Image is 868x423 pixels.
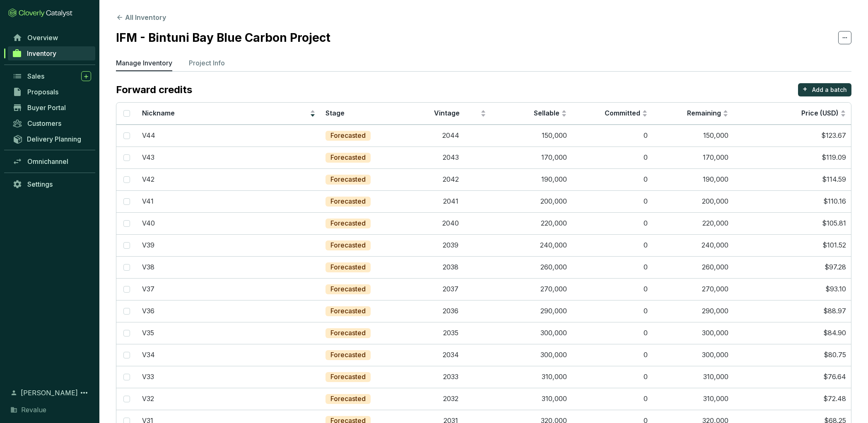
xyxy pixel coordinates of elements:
[8,116,95,130] a: Customers
[491,125,572,147] td: 150,000
[330,131,366,140] p: Forecasted
[491,234,572,256] td: 240,000
[21,405,46,415] span: Revalue
[733,300,851,322] td: $88.97
[330,307,366,316] p: Forecasted
[330,263,366,272] p: Forecasted
[330,197,366,206] p: Forecasted
[142,329,154,338] p: V35
[812,86,847,94] p: Add a batch
[733,322,851,344] td: $84.90
[330,285,366,294] p: Forecasted
[653,278,733,300] td: 270,000
[8,177,95,191] a: Settings
[653,366,733,388] td: 310,000
[410,366,491,388] td: 2033
[572,322,653,344] td: 0
[653,212,733,234] td: 220,000
[142,307,154,316] p: V36
[491,366,572,388] td: 310,000
[653,125,733,147] td: 150,000
[798,83,851,96] button: +Add a batch
[572,344,653,366] td: 0
[572,190,653,212] td: 0
[491,388,572,410] td: 310,000
[142,285,154,294] p: V37
[8,69,95,83] a: Sales
[116,83,192,96] p: Forward credits
[653,147,733,168] td: 170,000
[572,212,653,234] td: 0
[142,263,154,272] p: V38
[142,175,154,184] p: V42
[142,153,154,162] p: V43
[572,234,653,256] td: 0
[116,12,166,22] button: All Inventory
[142,351,155,360] p: V34
[572,278,653,300] td: 0
[653,234,733,256] td: 240,000
[27,157,68,166] span: Omnichannel
[8,132,95,146] a: Delivery Planning
[410,300,491,322] td: 2036
[733,366,851,388] td: $76.64
[330,329,366,338] p: Forecasted
[330,351,366,360] p: Forecasted
[410,168,491,190] td: 2042
[410,125,491,147] td: 2044
[330,153,366,162] p: Forecasted
[491,147,572,168] td: 170,000
[605,109,640,117] span: Committed
[733,256,851,278] td: $97.28
[733,278,851,300] td: $93.10
[733,190,851,212] td: $110.16
[434,109,460,117] span: Vintage
[733,147,851,168] td: $119.09
[491,322,572,344] td: 300,000
[410,190,491,212] td: 2041
[491,168,572,190] td: 190,000
[116,58,172,68] p: Manage Inventory
[142,241,154,250] p: V39
[8,154,95,168] a: Omnichannel
[330,175,366,184] p: Forecasted
[27,119,61,127] span: Customers
[572,388,653,410] td: 0
[21,388,78,398] span: [PERSON_NAME]
[491,190,572,212] td: 200,000
[410,322,491,344] td: 2035
[653,190,733,212] td: 200,000
[410,256,491,278] td: 2038
[733,125,851,147] td: $123.67
[653,344,733,366] td: 300,000
[27,72,44,80] span: Sales
[27,34,58,42] span: Overview
[572,366,653,388] td: 0
[491,300,572,322] td: 290,000
[733,212,851,234] td: $105.81
[653,300,733,322] td: 290,000
[8,31,95,45] a: Overview
[803,83,808,95] p: +
[410,147,491,168] td: 2043
[410,344,491,366] td: 2034
[8,85,95,99] a: Proposals
[330,219,366,228] p: Forecasted
[142,219,155,228] p: V40
[572,168,653,190] td: 0
[8,46,95,60] a: Inventory
[142,394,154,404] p: V32
[653,322,733,344] td: 300,000
[27,135,81,143] span: Delivery Planning
[491,344,572,366] td: 300,000
[330,373,366,382] p: Forecasted
[733,388,851,410] td: $72.48
[142,373,154,382] p: V33
[733,234,851,256] td: $101.52
[491,278,572,300] td: 270,000
[572,125,653,147] td: 0
[27,103,66,112] span: Buyer Portal
[142,131,155,140] p: V44
[142,109,175,117] span: Nickname
[27,88,58,96] span: Proposals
